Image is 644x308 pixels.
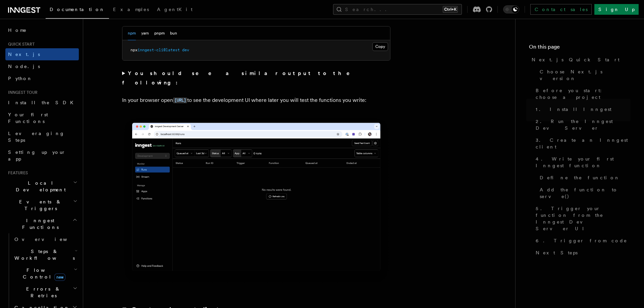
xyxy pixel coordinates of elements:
span: 6. Trigger from code [536,237,627,244]
button: Inngest Functions [5,214,79,233]
img: Inngest Dev Server's 'Runs' tab with no data [122,116,390,285]
summary: You should see a similar output to the following: [122,69,390,87]
span: Documentation [50,7,105,12]
span: Before you start: choose a project [536,87,631,101]
a: Install the SDK [5,97,79,109]
span: Errors & Retries [12,286,73,299]
span: Events & Triggers [5,198,73,212]
a: Next.js Quick Start [529,54,631,66]
code: [URL] [173,98,187,103]
span: Examples [113,7,149,12]
a: Leveraging Steps [5,127,79,146]
span: new [54,273,65,281]
span: Node.js [8,64,40,69]
button: Copy [372,42,388,51]
button: Search...Ctrl+K [333,4,462,15]
strong: You should see a similar output to the following: [122,70,359,86]
span: 4. Write your first Inngest function [536,156,631,169]
span: Your first Functions [8,112,48,124]
a: Add the function to serve() [537,184,631,202]
kbd: Ctrl+K [443,6,458,13]
a: 4. Write your first Inngest function [533,153,631,172]
a: Next Steps [533,247,631,259]
span: Quick start [5,42,35,47]
span: Steps & Workflows [12,248,75,261]
span: Choose Next.js version [540,68,631,82]
a: Contact sales [530,4,592,15]
span: Leveraging Steps [8,131,65,143]
button: Local Development [5,177,79,196]
button: Flow Controlnew [12,264,79,283]
a: Overview [12,233,79,245]
span: 1. Install Inngest [536,106,611,113]
button: npm [128,26,136,40]
span: Next Steps [536,249,578,256]
span: 3. Create an Inngest client [536,137,631,150]
a: [URL] [173,97,187,103]
button: yarn [141,26,149,40]
a: Setting up your app [5,146,79,165]
a: Home [5,24,79,36]
a: Before you start: choose a project [533,84,631,103]
button: pnpm [154,26,165,40]
span: Features [5,170,28,176]
a: 1. Install Inngest [533,103,631,115]
a: 3. Create an Inngest client [533,134,631,153]
a: Your first Functions [5,109,79,127]
a: Node.js [5,60,79,72]
span: Define the function [540,174,620,181]
span: Local Development [5,180,73,193]
span: Overview [14,237,84,242]
button: Steps & Workflows [12,245,79,264]
button: Events & Triggers [5,196,79,214]
a: Sign Up [594,4,639,15]
a: Define the function [537,172,631,184]
span: Next.js [8,52,40,57]
span: AgentKit [157,7,193,12]
p: In your browser open to see the development UI where later you will test the functions you write: [122,96,390,105]
span: Add the function to serve() [540,186,631,200]
a: Python [5,72,79,84]
a: Choose Next.js version [537,66,631,84]
span: inngest-cli@latest [138,48,180,52]
span: Install the SDK [8,100,77,105]
a: Documentation [46,2,109,19]
span: Inngest Functions [5,217,72,231]
button: Errors & Retries [12,283,79,302]
span: Next.js Quick Start [532,56,620,63]
span: Setting up your app [8,149,66,162]
span: Flow Control [12,267,74,280]
a: 2. Run the Inngest Dev Server [533,115,631,134]
button: Toggle dark mode [503,5,519,13]
a: 6. Trigger from code [533,235,631,247]
a: Next.js [5,48,79,60]
span: Home [8,27,27,34]
span: Python [8,76,33,81]
span: 5. Trigger your function from the Inngest Dev Server UI [536,205,631,232]
span: 2. Run the Inngest Dev Server [536,118,631,131]
a: 5. Trigger your function from the Inngest Dev Server UI [533,202,631,235]
span: npx [130,48,138,52]
span: dev [182,48,189,52]
a: Examples [109,2,153,18]
a: AgentKit [153,2,197,18]
span: Inngest tour [5,90,38,95]
h4: On this page [529,43,631,54]
button: bun [170,26,177,40]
